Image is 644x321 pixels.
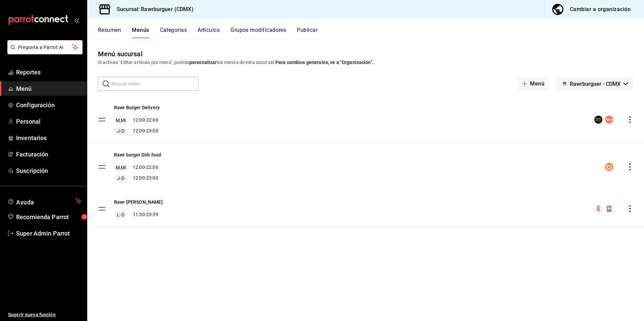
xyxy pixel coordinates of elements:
[7,40,83,54] button: Pregunta a Parrot AI
[114,174,161,182] div: 12:00 - 23:00
[74,17,79,23] button: open_drawer_menu
[114,116,160,124] div: 12:00 - 22:00
[98,27,644,38] div: navigation tabs
[16,68,82,77] span: Reportes
[98,116,106,124] button: drag
[230,27,286,38] button: Grupos modificadores
[114,211,163,219] div: 11:30 - 23:59
[114,164,161,172] div: 12:00 - 22:00
[98,49,143,59] div: Menú sucursal
[518,77,548,91] button: Menú
[570,81,621,87] span: Rawrburguer - CDMX
[5,49,83,56] a: Pregunta a Parrot AI
[190,60,217,65] strong: personalizar
[198,27,220,38] button: Artículos
[16,150,82,159] span: Facturación
[627,164,633,170] button: actions
[16,101,82,110] span: Configuración
[132,27,149,38] button: Menús
[18,44,72,51] span: Pregunta a Parrot AI
[116,175,125,182] span: J-D
[16,166,82,175] span: Suscripción
[16,117,82,126] span: Personal
[114,117,127,124] span: M,Mi
[570,5,631,14] div: Cambiar a organización
[98,163,106,171] button: drag
[114,199,163,205] button: Rawr [PERSON_NAME]
[16,229,82,238] span: Super Admin Parrot
[16,212,82,221] span: Recomienda Parrot
[114,151,161,158] button: Rawr burger Didi food
[114,127,160,135] div: 12:00 - 23:00
[98,59,633,66] div: Si activas ‘Editar artículo por menú’, podrás los menús de esta sucursal.
[112,77,199,90] input: Buscar menú
[16,84,82,93] span: Menú
[16,133,82,142] span: Inventarios
[160,27,187,38] button: Categorías
[627,205,633,212] button: actions
[114,104,160,111] button: Rawr Burger Delivery
[116,128,125,134] span: J-D
[111,5,194,13] h3: Sucursal: Rawrburguer (CDMX)
[627,116,633,123] button: actions
[556,77,633,91] button: Rawrburguer - CDMX
[98,205,106,213] button: drag
[275,60,374,65] strong: Para cambios generales, ve a “Organización”.
[116,211,125,218] span: L-D
[114,164,127,171] span: M,Mi
[16,197,73,205] span: Ayuda
[87,96,644,227] table: menu-maker-table
[98,27,121,38] button: Resumen
[297,27,318,38] button: Publicar
[8,311,82,318] span: Sugerir nueva función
